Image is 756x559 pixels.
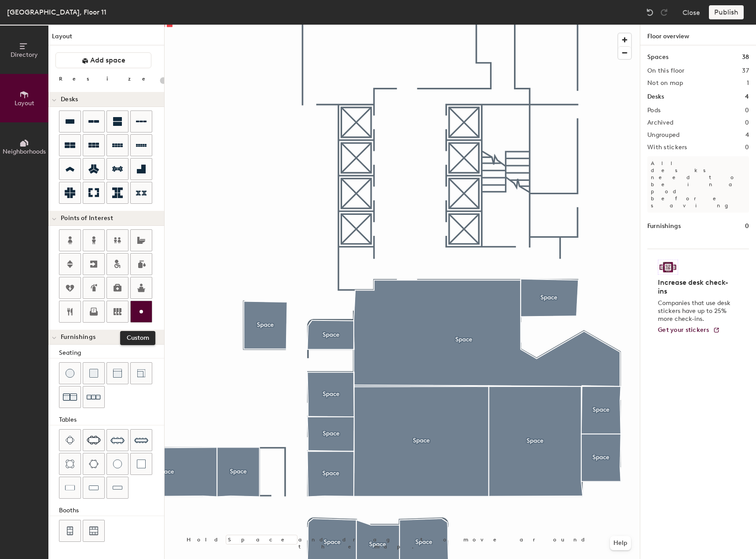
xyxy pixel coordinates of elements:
h2: Ungrouped [647,132,680,139]
h1: Furnishings [647,221,681,231]
button: Custom [130,301,152,323]
img: Six seat round table [89,460,99,468]
img: Table (1x1) [137,460,146,468]
button: Couch (x2) [59,386,81,408]
h1: Layout [48,32,164,45]
img: Table (1x3) [89,483,99,492]
a: Get your stickers [658,327,720,334]
img: Redo [660,8,668,17]
button: Four seat round table [59,453,81,475]
h2: 0 [745,107,749,114]
span: Get your stickers [658,326,709,334]
button: Four seat table [59,429,81,451]
h2: 0 [745,119,749,126]
span: Add space [90,56,125,65]
button: Help [610,536,631,550]
div: [GEOGRAPHIC_DATA], Floor 11 [7,7,106,18]
button: Six seat booth [83,520,105,542]
h2: With stickers [647,144,687,151]
button: Couch (x3) [83,386,105,408]
img: Sticker logo [658,260,678,275]
img: Four seat booth [66,526,74,535]
div: Resize [59,75,156,82]
button: Add space [55,52,151,68]
span: Desks [61,96,78,103]
button: Table (1x2) [59,477,81,499]
img: Couch (x2) [63,390,77,404]
div: Booths [59,506,164,515]
h2: Pods [647,107,661,114]
button: Six seat round table [83,453,105,475]
h4: Increase desk check-ins [658,278,733,296]
img: Stool [66,369,74,378]
span: Furnishings [61,334,95,341]
button: Stool [59,362,81,384]
img: Eight seat table [110,433,125,447]
span: Points of Interest [61,215,113,222]
h2: Not on map [647,80,683,87]
img: Six seat booth [89,526,98,535]
button: Ten seat table [130,429,152,451]
img: Table (round) [113,460,122,468]
span: Directory [11,51,38,59]
button: Couch (middle) [106,362,128,384]
img: Table (1x2) [65,483,75,492]
div: Tables [59,415,164,425]
h1: 38 [742,52,749,62]
h2: 1 [747,80,749,87]
img: Four seat round table [66,460,74,468]
button: Table (1x1) [130,453,152,475]
h2: Archived [647,119,673,126]
img: Six seat table [87,436,101,445]
h2: 0 [745,144,749,151]
button: Close [683,5,700,19]
button: Six seat table [83,429,105,451]
h1: Spaces [647,52,668,62]
img: Ten seat table [134,433,148,447]
button: Cushion [83,362,105,384]
h2: On this floor [647,67,685,74]
button: Eight seat table [106,429,128,451]
button: Table (1x3) [83,477,105,499]
img: Cushion [89,369,98,378]
h2: 4 [745,132,749,139]
h1: Floor overview [640,25,756,45]
img: Four seat table [66,436,74,445]
button: Four seat booth [59,520,81,542]
button: Couch (corner) [130,362,152,384]
button: Table (round) [106,453,128,475]
img: Couch (middle) [113,369,122,378]
img: Undo [646,8,654,17]
p: Companies that use desk stickers have up to 25% more check-ins. [658,299,733,323]
h1: Desks [647,92,664,102]
h1: 4 [745,92,749,102]
span: Layout [15,99,34,107]
h2: 37 [742,67,749,74]
span: Neighborhoods [3,148,46,155]
img: Couch (x3) [87,390,101,404]
img: Table (1x4) [113,483,122,492]
p: All desks need to be in a pod before saving [647,156,749,213]
button: Table (1x4) [106,477,128,499]
h1: 0 [745,221,749,231]
div: Seating [59,348,164,358]
img: Couch (corner) [137,369,146,378]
